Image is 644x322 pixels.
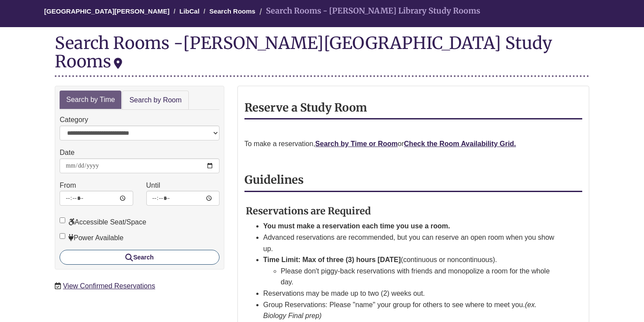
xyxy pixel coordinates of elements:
a: Search by Time or Room [315,140,398,147]
label: Category [60,114,88,126]
a: Search by Room [122,91,188,110]
a: Search by Time [60,91,121,109]
strong: Time Limit: Max of three (3) hours [DATE] [263,256,401,263]
label: Date [60,147,74,158]
a: LibCal [180,7,200,15]
button: Search [60,250,219,265]
div: Search Rooms - [55,34,589,77]
label: Accessible Seat/Space [60,217,146,228]
label: Power Available [60,232,124,244]
a: [GEOGRAPHIC_DATA][PERSON_NAME] [44,7,170,15]
li: Search Rooms - [PERSON_NAME] Library Study Rooms [257,5,480,17]
li: Please don't piggy-back reservations with friends and monopolize a room for the whole day. [281,266,561,288]
strong: Reserve a Study Room [244,101,367,115]
label: From [60,180,76,191]
label: Until [146,180,160,191]
li: Advanced reservations are recommended, but you can reserve an open room when you show up. [263,232,561,254]
li: Group Reservations: Please "name" your group for others to see where to meet you. [263,299,561,322]
input: Power Available [60,233,65,239]
strong: You must make a reservation each time you use a room. [263,222,450,230]
strong: Reservations are Required [246,205,371,217]
input: Accessible Seat/Space [60,217,65,223]
p: To make a reservation, or [244,138,582,150]
a: Search Rooms [209,7,255,15]
a: Check the Room Availability Grid. [404,140,516,147]
div: [PERSON_NAME][GEOGRAPHIC_DATA] Study Rooms [55,32,552,72]
li: Reservations may be made up to two (2) weeks out. [263,288,561,299]
strong: Guidelines [244,173,304,187]
a: View Confirmed Reservations [63,282,155,290]
li: (continuous or noncontinuous). [263,254,561,288]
